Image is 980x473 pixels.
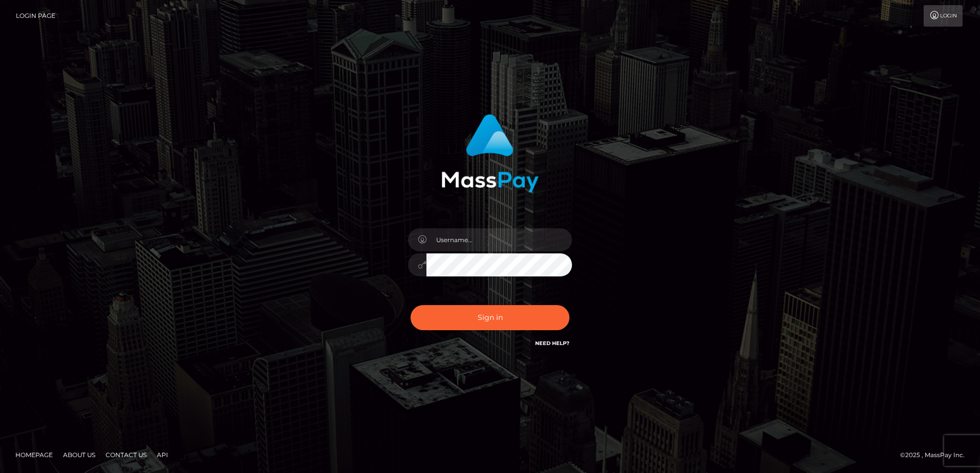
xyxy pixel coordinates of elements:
a: Login Page [16,5,55,27]
div: © 2025 , MassPay Inc. [900,449,972,461]
a: Homepage [11,447,57,463]
a: Login [924,5,963,27]
img: MassPay Login [441,114,539,192]
a: About Us [59,447,99,463]
a: Contact Us [101,447,151,463]
input: Username... [426,228,572,251]
a: API [153,447,172,463]
button: Sign in [411,305,569,330]
a: Need Help? [535,340,569,347]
